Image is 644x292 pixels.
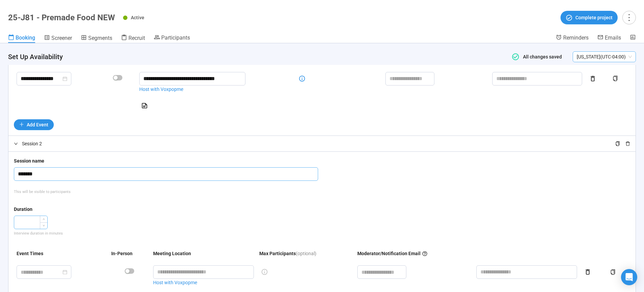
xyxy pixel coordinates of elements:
[622,11,636,24] button: more
[153,279,254,286] a: Host with Voxpopme
[610,269,616,275] span: copy
[131,15,144,20] span: Active
[17,250,43,257] div: Event Times
[613,76,618,81] span: copy
[153,250,191,257] div: Meeting Location
[610,73,621,84] button: copy
[8,34,35,43] a: Booking
[259,250,296,257] div: Max Participants
[14,157,44,165] div: Session name
[560,11,618,24] button: Complete project
[563,34,589,41] span: Reminders
[81,34,112,43] a: Segments
[615,141,620,146] span: copy
[8,52,502,62] h4: Set Up Availability
[621,269,637,285] div: Open Intercom Messenger
[22,140,610,147] span: Session 2
[121,34,145,43] a: Recruit
[8,136,636,151] div: Session 2copydelete
[625,141,630,146] span: delete
[14,205,32,213] div: Duration
[43,224,45,227] span: down
[16,34,35,41] span: Booking
[27,121,48,128] span: Add Event
[111,250,133,257] div: In-Person
[575,14,613,21] span: Complete project
[607,267,618,277] button: copy
[128,35,145,41] span: Recruit
[14,189,630,195] div: This will be visible to participants
[556,34,589,42] a: Reminders
[605,34,621,41] span: Emails
[139,86,292,93] a: Host with Voxpopme
[19,122,24,127] span: plus
[14,230,630,236] div: Interview duration in minutes
[296,250,316,257] span: (optional)
[577,52,632,62] span: [US_STATE] ( UTC-04:00 )
[624,13,634,22] span: more
[357,250,428,257] div: Moderator/Notification Email
[40,216,47,222] span: Increase Value
[44,34,72,43] a: Screener
[154,34,190,42] a: Participants
[43,218,45,220] span: up
[520,54,562,59] span: All changes saved
[161,34,190,41] span: Participants
[51,35,72,41] span: Screener
[88,35,112,41] span: Segments
[14,142,18,146] span: right
[597,34,621,42] a: Emails
[14,119,54,130] button: plusAdd Event
[40,222,47,229] span: Decrease Value
[8,13,115,22] h1: 25-J81 - Premade Food NEW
